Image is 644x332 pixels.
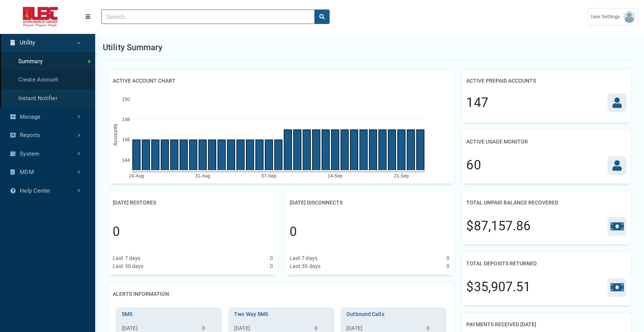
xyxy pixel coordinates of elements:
[6,7,75,27] img: ALTSK Logo
[466,135,528,149] h2: Active Usage Monitor
[446,262,450,270] div: 0
[290,262,320,270] div: Last 30 days
[290,222,297,241] div: 0
[231,310,331,318] h3: Two Way SMS
[466,257,537,271] h2: Total Deposits Returned
[466,217,531,236] div: $87,157.86
[466,278,531,297] div: $35,907.51
[113,262,143,270] div: Last 30 days
[588,8,638,26] a: User Settings
[101,10,315,24] input: Search
[290,254,317,262] div: Last 7 days
[113,254,140,262] div: Last 7 days
[270,254,273,262] div: 0
[119,310,219,318] h3: SMS
[591,13,623,21] span: User Settings
[466,156,481,175] div: 60
[466,93,488,112] div: 147
[113,74,175,88] h2: Active Account Chart
[103,41,163,54] h1: Utility Summary
[466,74,536,88] h2: Active Prepaid Accounts
[446,254,450,262] div: 0
[270,262,273,270] div: 0
[466,318,536,332] h2: Payments Received [DATE]
[314,10,330,24] button: search
[81,10,95,24] button: Menu
[343,310,443,318] h3: Outbound Calls
[466,196,558,210] h2: Total Unpaid Balance Recovered
[113,222,120,241] div: 0
[290,196,343,210] h2: [DATE] Disconnects
[113,196,156,210] h2: [DATE] Restores
[113,287,169,301] h2: Alerts Information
